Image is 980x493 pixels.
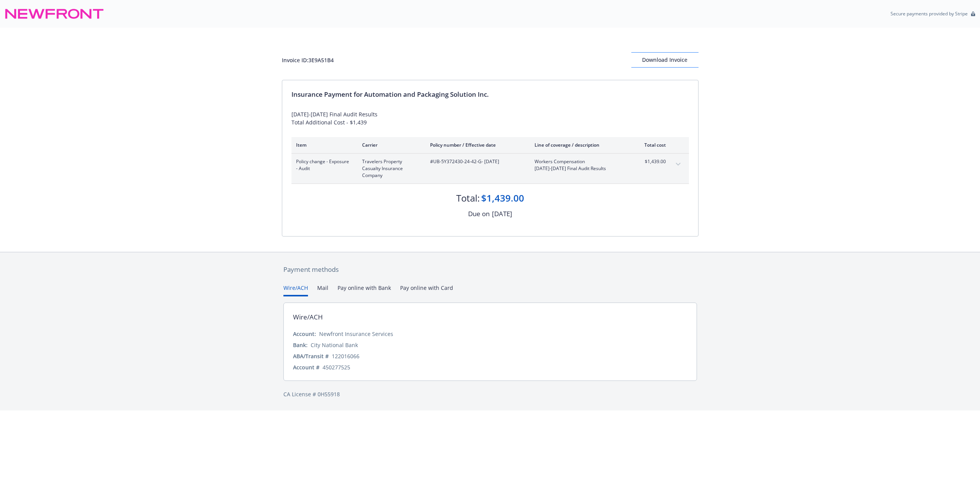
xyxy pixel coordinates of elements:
[535,142,625,148] div: Line of coverage / description
[362,158,418,179] span: Travelers Property Casualty Insurance Company
[468,209,490,219] div: Due on
[283,284,308,296] button: Wire/ACH
[400,284,453,296] button: Pay online with Card
[338,284,391,296] button: Pay online with Bank
[535,158,625,172] span: Workers Compensation[DATE]-[DATE] Final Audit Results
[323,363,350,371] div: 450277525
[293,312,323,322] div: Wire/ACH
[293,341,308,349] div: Bank:
[430,142,522,148] div: Policy number / Effective date
[456,192,480,205] div: Total:
[291,110,689,126] div: [DATE]-[DATE] Final Audit Results Total Additional Cost - $1,439
[296,142,350,148] div: Item
[637,142,666,148] div: Total cost
[535,158,625,165] span: Workers Compensation
[291,89,689,99] div: Insurance Payment for Automation and Packaging Solution Inc.
[317,284,328,296] button: Mail
[319,330,393,338] div: Newfront Insurance Services
[672,158,684,170] button: expand content
[637,158,666,165] span: $1,439.00
[362,142,418,148] div: Carrier
[891,10,968,17] p: Secure payments provided by Stripe
[296,158,350,172] span: Policy change - Exposure - Audit
[481,192,524,205] div: $1,439.00
[631,52,699,68] button: Download Invoice
[631,53,699,67] div: Download Invoice
[535,165,625,172] span: [DATE]-[DATE] Final Audit Results
[430,158,522,165] span: #UB-5Y372430-24-42-G - [DATE]
[311,341,358,349] div: City National Bank
[293,352,329,360] div: ABA/Transit #
[282,56,334,64] div: Invoice ID: 3E9A51B4
[293,363,319,371] div: Account #
[332,352,359,360] div: 122016066
[293,330,316,338] div: Account:
[291,154,689,184] div: Policy change - Exposure - AuditTravelers Property Casualty Insurance Company#UB-5Y372430-24-42-G...
[283,265,697,275] div: Payment methods
[492,209,512,219] div: [DATE]
[283,390,697,398] div: CA License # 0H55918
